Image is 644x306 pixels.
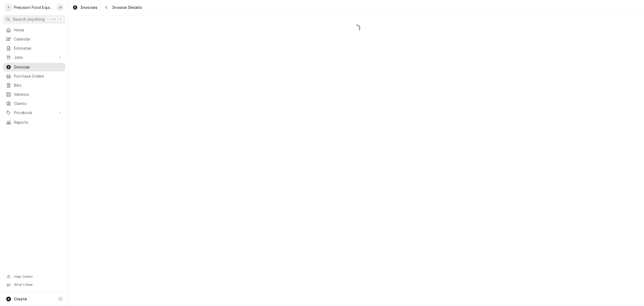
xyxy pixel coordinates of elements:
[56,4,64,11] div: JH
[3,15,65,24] button: Search anythingCtrlK
[14,5,53,10] div: Precision Food Equipment LLC
[59,297,62,301] span: C
[3,99,65,108] a: Clients
[3,53,65,62] a: Go to Jobs
[70,3,100,12] a: Invoices
[3,90,65,99] a: Vendors
[14,46,63,51] span: Estimates
[3,44,65,53] a: Estimates
[69,23,644,34] span: Loading...
[56,4,64,11] div: Jason Hertel's Avatar
[14,101,63,106] span: Clients
[14,74,63,79] span: Purchase Orders
[14,92,63,97] span: Vendors
[3,81,65,90] a: Bills
[14,27,63,33] span: Home
[14,55,54,60] span: Jobs
[3,108,65,117] a: Go to Pricebook
[111,5,142,10] span: Invoice Details
[3,273,65,280] a: Go to Help Center
[80,5,97,10] span: Invoices
[5,4,12,11] div: P
[50,17,56,21] span: Ctrl
[14,297,27,301] span: Create
[14,283,62,287] span: What's New
[14,110,54,115] span: Pricebook
[14,64,63,70] span: Invoices
[3,72,65,81] a: Purchase Orders
[14,120,63,125] span: Reports
[3,281,65,289] a: Go to What's New
[60,17,62,21] span: K
[3,63,65,71] a: Invoices
[14,83,63,88] span: Bills
[14,37,63,42] span: Calendar
[102,3,111,12] button: Navigate back
[14,275,62,279] span: Help Center
[13,17,45,22] span: Search anything
[3,35,65,43] a: Calendar
[3,26,65,34] a: Home
[3,118,65,127] a: Reports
